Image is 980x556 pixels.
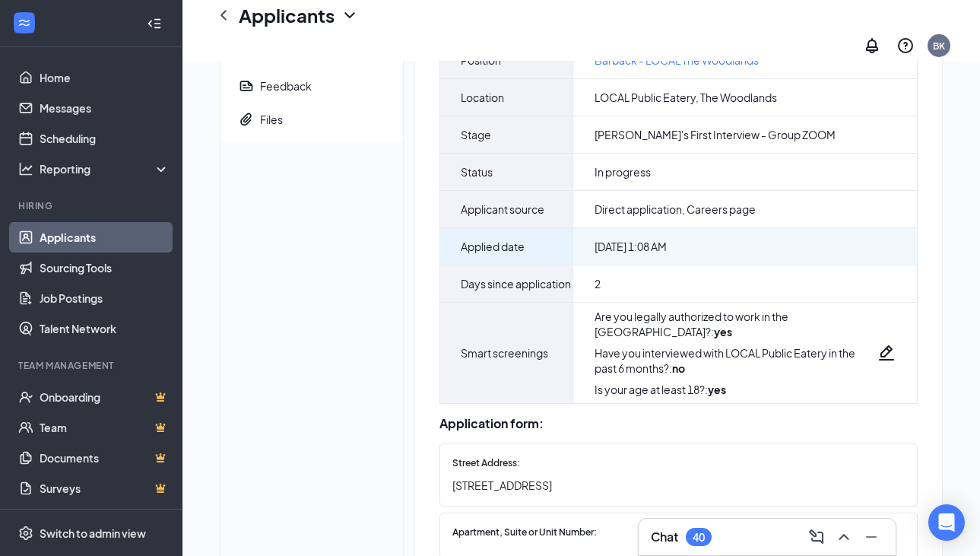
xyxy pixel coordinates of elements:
a: ReportFeedback [220,69,403,103]
h1: Applicants [239,2,335,28]
svg: Pencil [877,344,896,362]
svg: Analysis [18,161,33,176]
svg: ChevronLeft [214,6,233,24]
svg: Report [239,78,254,94]
a: Home [40,62,170,93]
span: Applicant source [461,200,544,218]
div: Application form: [439,416,918,431]
strong: yes [714,325,732,338]
span: Days since application [461,275,571,293]
span: Direct application, Careers page [595,202,756,217]
svg: QuestionInfo [896,37,915,55]
button: ChevronUp [832,525,856,549]
div: BK [933,40,945,52]
div: Is your age at least 18? : [595,382,877,397]
div: Open Intercom Messenger [928,504,965,541]
span: Apartment, Suite or Unit Number: [452,526,597,540]
div: 40 [693,531,705,544]
a: Job Postings [40,283,170,313]
svg: Settings [18,526,33,541]
a: PaperclipFiles [220,103,403,136]
svg: ComposeMessage [807,528,826,546]
a: DocumentsCrown [40,443,170,473]
span: Status [461,163,493,181]
div: Have you interviewed with LOCAL Public Eatery in the past 6 months? : [595,345,877,376]
strong: yes [708,383,726,396]
span: [DATE] 1:08 AM [595,239,667,254]
svg: ChevronUp [835,528,853,546]
svg: Minimize [862,528,880,546]
span: Stage [461,125,491,144]
strong: no [672,361,685,375]
div: Files [260,112,283,127]
div: Hiring [18,199,167,212]
span: [PERSON_NAME]'s First Interview - Group ZOOM [595,127,836,142]
div: Feedback [260,78,312,94]
span: In progress [595,164,651,180]
span: [STREET_ADDRESS] [452,477,890,494]
span: Location [461,88,504,106]
span: Smart screenings [461,344,548,362]
span: Applied date [461,237,525,256]
div: Reporting [40,161,170,176]
a: Applicants [40,222,170,253]
svg: ChevronDown [341,6,359,24]
div: Are you legally authorized to work in the [GEOGRAPHIC_DATA]? : [595,309,877,339]
span: Street Address: [452,456,520,471]
a: SurveysCrown [40,473,170,504]
svg: Notifications [863,37,881,55]
span: LOCAL Public Eatery, The Woodlands [595,90,777,105]
a: Scheduling [40,123,170,154]
svg: Paperclip [239,112,254,127]
h3: Chat [651,529,678,545]
a: TeamCrown [40,412,170,443]
a: Talent Network [40,313,170,344]
svg: WorkstreamLogo [17,15,32,30]
button: Minimize [859,525,883,549]
button: ComposeMessage [804,525,829,549]
a: Messages [40,93,170,123]
div: Switch to admin view [40,526,146,541]
div: Team Management [18,359,167,372]
svg: Collapse [147,16,162,31]
a: Sourcing Tools [40,253,170,283]
span: 2 [595,276,601,291]
a: OnboardingCrown [40,382,170,412]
